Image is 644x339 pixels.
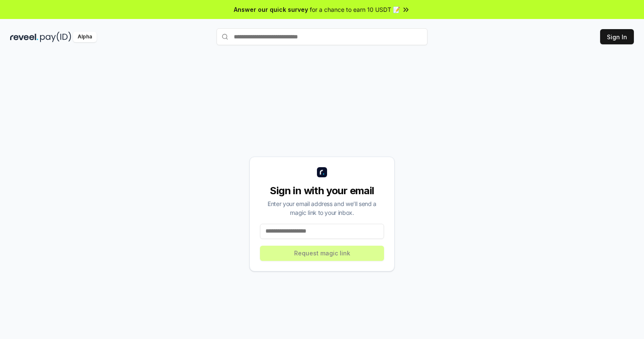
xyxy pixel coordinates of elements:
img: pay_id [40,32,71,42]
button: Sign In [600,29,634,44]
div: Sign in with your email [260,184,384,198]
div: Enter your email address and we’ll send a magic link to your inbox. [260,199,384,217]
span: for a chance to earn 10 USDT 📝 [310,5,400,14]
span: Answer our quick survey [234,5,308,14]
div: Alpha [73,32,97,42]
img: logo_small [317,167,327,177]
img: reveel_dark [10,32,38,42]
